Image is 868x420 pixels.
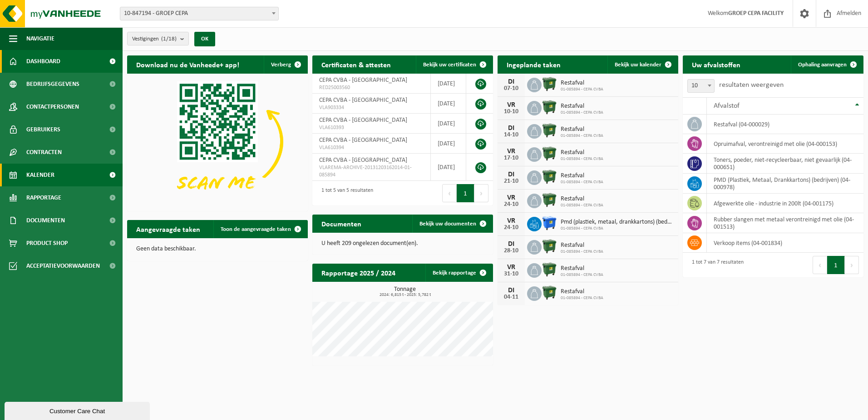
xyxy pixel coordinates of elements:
[5,400,152,420] iframe: chat widget
[127,32,189,45] button: Vestigingen(1/18)
[423,62,476,68] span: Bekijk uw certificaten
[26,164,54,186] span: Kalender
[132,32,177,46] span: Vestigingen
[561,272,603,278] span: 01-085894 - CEPA CVBA
[425,264,492,282] a: Bekijk rapportage
[317,293,493,297] span: 2024: 6,815 t - 2025: 5,782 t
[416,55,492,74] a: Bekijk uw certificaten
[707,233,863,253] td: verkoop items (04-001834)
[502,264,520,271] div: VR
[321,240,484,247] p: U heeft 209 ongelezen document(en).
[431,94,466,114] td: [DATE]
[194,32,215,46] button: OK
[312,55,400,73] h2: Certificaten & attesten
[419,221,476,227] span: Bekijk uw documenten
[221,226,291,232] span: Toon de aangevraagde taken
[502,248,520,254] div: 28-10
[502,155,520,161] div: 17-10
[26,209,65,232] span: Documenten
[319,124,424,131] span: VLA610393
[561,80,603,87] span: Restafval
[791,55,863,74] a: Ophaling aanvragen
[317,286,493,297] h3: Tonnage
[561,295,603,301] span: 01-085894 - CEPA CVBA
[26,50,60,73] span: Dashboard
[127,55,248,73] h2: Download nu de Vanheede+ app!
[317,183,373,203] div: 1 tot 5 van 5 resultaten
[161,36,177,42] count: (1/18)
[474,184,488,202] button: Next
[542,76,557,92] img: WB-1100-HPE-GN-01
[542,169,557,185] img: WB-1100-HPE-GN-01
[431,154,466,181] td: [DATE]
[127,220,209,238] h2: Aangevraagde taken
[561,149,603,156] span: Restafval
[502,225,520,231] div: 24-10
[813,256,827,274] button: Previous
[431,74,466,94] td: [DATE]
[498,55,570,73] h2: Ingeplande taken
[412,215,492,233] a: Bekijk uw documenten
[264,55,307,74] button: Verberg
[319,97,407,104] span: CEPA CVBA - [GEOGRAPHIC_DATA]
[845,256,859,274] button: Next
[561,265,603,272] span: Restafval
[26,73,79,95] span: Bedrijfsgegevens
[707,115,863,134] td: restafval (04-000029)
[561,203,603,208] span: 01-085894 - CEPA CVBA
[542,123,557,138] img: WB-1100-HPE-GN-01
[502,194,520,201] div: VR
[319,84,424,91] span: RED25003560
[707,134,863,154] td: opruimafval, verontreinigd met olie (04-000153)
[542,100,557,115] img: WB-1100-HPE-GN-01
[561,126,603,133] span: Restafval
[319,164,424,179] span: VLAREMA-ARCHIVE-20131203162014-01-085894
[312,264,404,281] h2: Rapportage 2025 / 2024
[502,78,520,85] div: DI
[827,256,845,274] button: 1
[542,285,557,300] img: WB-1100-HPE-GN-01
[561,87,603,92] span: 01-085894 - CEPA CVBA
[561,172,603,180] span: Restafval
[502,287,520,294] div: DI
[561,180,603,185] span: 01-085894 - CEPA CVBA
[442,184,457,202] button: Previous
[26,141,62,164] span: Contracten
[687,255,744,275] div: 1 tot 7 van 7 resultaten
[120,7,278,20] span: 10-847194 - GROEP CEPA
[502,132,520,138] div: 14-10
[502,271,520,277] div: 31-10
[120,7,279,20] span: 10-847194 - GROEP CEPA
[319,77,407,84] span: CEPA CVBA - [GEOGRAPHIC_DATA]
[688,80,714,92] span: 10
[561,195,603,203] span: Restafval
[431,114,466,134] td: [DATE]
[26,95,79,118] span: Contactpersonen
[271,62,291,68] span: Verberg
[561,242,603,249] span: Restafval
[26,232,68,255] span: Product Shop
[127,74,308,210] img: Download de VHEPlus App
[502,294,520,300] div: 04-11
[728,10,784,17] strong: GROEP CEPA FACILITY
[542,215,557,231] img: WB-1100-HPE-BE-01
[707,154,863,174] td: toners, poeder, niet-recycleerbaar, niet gevaarlijk (04-000651)
[319,144,424,151] span: VLA610394
[561,133,603,139] span: 01-085894 - CEPA CVBA
[319,137,407,144] span: CEPA CVBA - [GEOGRAPHIC_DATA]
[502,201,520,208] div: 24-10
[542,192,557,208] img: WB-1100-HPE-GN-01
[26,118,60,141] span: Gebruikers
[26,255,100,277] span: Acceptatievoorwaarden
[502,101,520,109] div: VR
[561,226,674,231] span: 01-085894 - CEPA CVBA
[542,146,557,161] img: WB-1100-HPE-GN-01
[561,249,603,255] span: 01-085894 - CEPA CVBA
[542,262,557,277] img: WB-1100-HPE-GN-01
[502,125,520,132] div: DI
[502,178,520,185] div: 21-10
[607,55,677,74] a: Bekijk uw kalender
[26,186,61,209] span: Rapportage
[719,81,784,89] label: resultaten weergeven
[687,79,715,93] span: 10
